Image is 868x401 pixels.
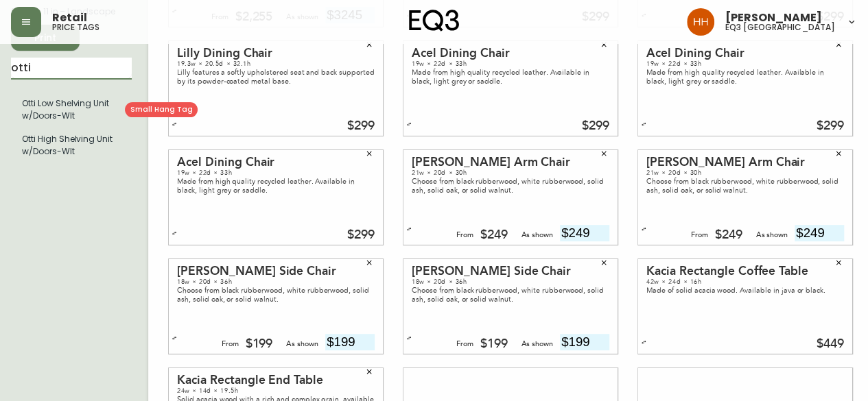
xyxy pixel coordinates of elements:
div: Kacia Rectangle Coffee Table [646,265,844,278]
div: Lilly features a softly upholstered seat and back supported by its powder-coated metal base. [177,68,375,86]
input: price excluding $ [325,334,375,350]
div: Kacia Rectangle End Table [177,374,375,387]
span: Retail [52,12,87,23]
div: $299 [347,229,375,241]
div: As shown [286,338,318,350]
div: [PERSON_NAME] Side Chair [412,265,609,278]
div: Acel Dining Chair [177,156,375,169]
div: Choose from black rubberwood, white rubberwood, solid ash, solid oak, or solid walnut. [412,177,609,195]
li: Otti High Shelving Unit w/Doors-Wlt [11,127,132,163]
div: As shown [521,229,553,241]
div: Choose from black rubberwood, white rubberwood, solid ash, solid oak, or solid walnut. [412,286,609,304]
h5: price tags [52,23,99,32]
div: 24w × 14d × 19.5h [177,387,375,395]
div: $299 [582,120,609,132]
input: price excluding $ [795,225,844,241]
input: price excluding $ [560,334,609,350]
div: 18w × 20d × 36h [412,278,609,286]
div: Made from high quality recycled leather. Available in black, light grey or saddle. [412,68,609,86]
div: [PERSON_NAME] Arm Chair [646,156,844,169]
div: $199 [245,338,272,350]
div: Choose from black rubberwood, white rubberwood, solid ash, solid oak, or solid walnut. [646,177,844,195]
div: Lilly Dining Chair [177,47,375,60]
div: 19w × 22d × 33h [412,60,609,68]
div: Made from high quality recycled leather. Available in black, light grey or saddle. [646,68,844,86]
div: From [691,229,708,241]
div: 21w × 20d × 30h [646,169,844,177]
div: As shown [755,229,788,241]
div: [PERSON_NAME] Side Chair [177,265,375,278]
div: 19w × 22d × 33h [177,169,375,177]
div: 21w × 20d × 30h [412,169,609,177]
span: [PERSON_NAME] [725,12,822,23]
div: 18w × 20d × 36h [177,278,375,286]
div: $299 [347,120,375,132]
input: price excluding $ [560,225,609,241]
div: 42w × 24d × 16h [646,278,844,286]
div: As shown [521,338,553,350]
div: $249 [714,229,742,241]
li: Otti Low Shelving Unit w/Doors-Wlt [11,92,132,127]
div: From [222,338,239,350]
div: Acel Dining Chair [646,47,844,60]
div: $249 [480,229,507,241]
div: [PERSON_NAME] Arm Chair [412,156,609,169]
div: From [456,229,473,241]
div: From [456,338,473,350]
div: $449 [817,338,844,350]
div: Made of solid acacia wood. Available in java or black. [646,286,844,295]
div: 19.3w × 20.5d × 32.1h [177,60,375,68]
img: 6b766095664b4c6b511bd6e414aa3971 [687,8,714,36]
h5: eq3 [GEOGRAPHIC_DATA] [725,23,835,32]
div: $199 [480,338,507,350]
div: Made from high quality recycled leather. Available in black, light grey or saddle. [177,177,375,195]
div: Choose from black rubberwood, white rubberwood, solid ash, solid oak, or solid walnut. [177,286,375,304]
div: Acel Dining Chair [412,47,609,60]
div: $299 [817,120,844,132]
input: Search [11,58,132,80]
div: 19w × 22d × 33h [646,60,844,68]
img: logo [409,10,460,32]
